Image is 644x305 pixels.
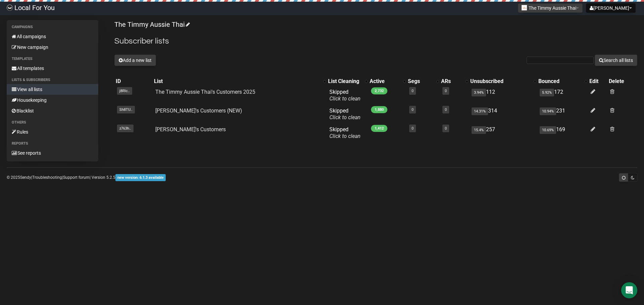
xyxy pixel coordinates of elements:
[328,78,362,85] div: List Cleaning
[518,3,583,13] button: The Timmy Aussie Thai
[412,89,414,93] a: 0
[329,107,361,121] span: Skipped
[408,78,433,85] div: Segs
[7,95,98,105] a: Housekeeping
[440,77,469,86] th: ARs: No sort applied, activate to apply an ascending sort
[116,78,151,85] div: ID
[329,133,361,139] a: Click to clean
[63,175,90,180] a: Support forum
[7,84,98,95] a: View all lists
[7,63,98,74] a: All templates
[115,174,166,181] span: new version: 6.1.3 available
[445,126,447,131] a: 0
[441,78,462,85] div: ARs
[368,77,407,86] th: Active: No sort applied, activate to apply an ascending sort
[114,20,189,28] a: The Timmy Aussie Thai
[537,124,588,142] td: 169
[537,105,588,124] td: 231
[538,78,581,85] div: Bounced
[155,107,242,114] a: [PERSON_NAME]'s Customers (NEW)
[7,76,98,84] li: Lists & subscribers
[472,89,486,96] span: 3.94%
[589,78,606,85] div: Edit
[114,55,156,66] button: Add a new list
[588,77,607,86] th: Edit: No sort applied, sorting is disabled
[469,105,537,124] td: 314
[7,148,98,158] a: See reports
[7,105,98,116] a: Blacklist
[621,282,637,298] div: Open Intercom Messenger
[407,77,440,86] th: Segs: No sort applied, activate to apply an ascending sort
[7,127,98,137] a: Rules
[469,77,537,86] th: Unsubscribed: No sort applied, activate to apply an ascending sort
[445,107,447,112] a: 0
[155,126,226,133] a: [PERSON_NAME]'s Customers
[329,89,361,102] span: Skipped
[115,175,166,180] a: new version: 6.1.3 available
[154,78,320,85] div: List
[7,42,98,53] a: New campaign
[7,55,98,63] li: Templates
[537,86,588,105] td: 172
[153,77,326,86] th: List: No sort applied, activate to apply an ascending sort
[595,55,637,66] button: Search all lists
[469,86,537,105] td: 112
[7,140,98,148] li: Reports
[117,87,132,95] span: j8Rlc..
[371,125,387,132] span: 1,412
[7,31,98,42] a: All campaigns
[155,89,255,95] a: The Timmy Aussie Thai's Customers 2025
[7,23,98,31] li: Campaigns
[445,89,447,93] a: 0
[114,77,153,86] th: ID: No sort applied, sorting is disabled
[20,175,31,180] a: Sendy
[607,77,637,86] th: Delete: No sort applied, sorting is disabled
[586,3,636,13] button: [PERSON_NAME]
[412,107,414,112] a: 0
[370,78,400,85] div: Active
[7,174,166,181] p: © 2025 | | | Version 5.2.5
[327,77,368,86] th: List Cleaning: No sort applied, activate to apply an ascending sort
[469,124,537,142] td: 257
[329,114,361,121] a: Click to clean
[472,107,488,115] span: 14.31%
[117,106,135,113] span: Sh8TU..
[540,107,556,115] span: 10.94%
[540,126,556,134] span: 10.69%
[329,95,361,102] a: Click to clean
[371,106,387,113] span: 1,880
[329,126,361,139] span: Skipped
[470,78,530,85] div: Unsubscribed
[32,175,62,180] a: Troubleshooting
[537,77,588,86] th: Bounced: No sort applied, activate to apply an ascending sort
[609,78,636,85] div: Delete
[540,89,554,96] span: 5.92%
[114,35,637,47] h2: Subscriber lists
[117,125,133,132] span: z763h..
[371,87,387,94] span: 2,732
[412,126,414,131] a: 0
[7,119,98,127] li: Others
[522,5,527,10] img: 258.png
[7,5,13,11] img: d61d2441668da63f2d83084b75c85b29
[472,126,486,134] span: 15.4%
